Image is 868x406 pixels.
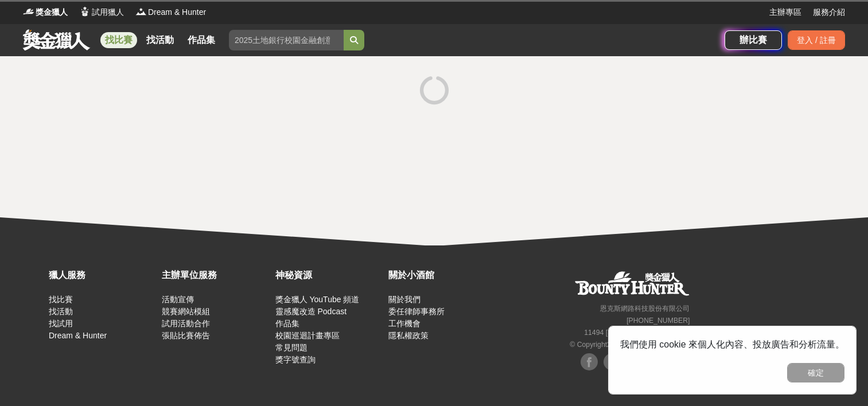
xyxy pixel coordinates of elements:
[626,317,690,325] small: [PHONE_NUMBER]
[183,32,220,48] a: 作品集
[584,329,690,337] small: 11494 [STREET_ADDRESS] 3 樓
[581,353,598,370] img: Facebook
[275,343,308,352] a: 常見問題
[787,363,844,382] button: 確定
[162,331,210,340] a: 張貼比賽佈告
[275,331,340,340] a: 校園巡迴計畫專區
[600,304,690,313] small: 恩克斯網路科技股份有限公司
[813,6,845,18] a: 服務介紹
[275,355,316,364] a: 獎字號查詢
[604,353,621,370] img: Facebook
[135,6,147,17] img: Logo
[100,32,137,48] a: 找比賽
[162,268,269,282] div: 主辦單位服務
[769,6,801,18] a: 主辦專區
[162,307,210,316] a: 競賽網站模組
[388,331,429,340] a: 隱私權政策
[49,307,73,316] a: 找活動
[275,307,347,316] a: 靈感魔改造 Podcast
[36,6,68,18] span: 獎金獵人
[162,319,210,328] a: 試用活動合作
[79,6,124,18] a: Logo試用獵人
[23,6,34,17] img: Logo
[92,6,124,18] span: 試用獵人
[162,295,194,304] a: 活動宣傳
[388,295,421,304] a: 關於我們
[570,341,690,349] small: © Copyright 2025 . All Rights Reserved.
[148,6,206,18] span: Dream & Hunter
[275,319,299,328] a: 作品集
[49,331,107,340] a: Dream & Hunter
[135,6,206,18] a: LogoDream & Hunter
[79,6,91,17] img: Logo
[49,319,73,328] a: 找試用
[620,339,844,349] span: 我們使用 cookie 來個人化內容、投放廣告和分析流量。
[49,268,156,282] div: 獵人服務
[388,268,496,282] div: 關於小酒館
[142,32,178,48] a: 找活動
[275,268,383,282] div: 神秘資源
[388,319,421,328] a: 工作機會
[49,295,73,304] a: 找比賽
[788,30,845,50] div: 登入 / 註冊
[725,30,782,50] a: 辦比賽
[275,295,360,304] a: 獎金獵人 YouTube 頻道
[229,30,344,50] input: 2025土地銀行校園金融創意挑戰賽：從你出發 開啟智慧金融新頁
[388,307,445,316] a: 委任律師事務所
[23,6,68,18] a: Logo獎金獵人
